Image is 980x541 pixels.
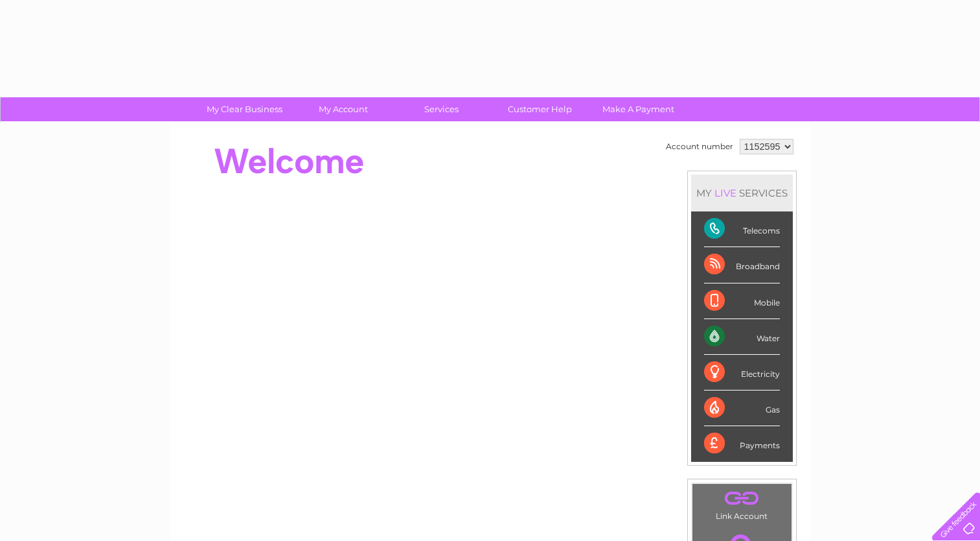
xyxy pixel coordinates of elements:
div: LIVE [712,187,739,199]
div: Mobile [704,283,780,319]
td: Link Account [692,483,792,524]
a: Make A Payment [585,97,692,121]
a: My Account [290,97,396,121]
div: Water [704,319,780,355]
a: . [696,487,788,510]
div: Broadband [704,247,780,283]
a: Services [388,97,495,121]
a: My Clear Business [191,97,298,121]
div: Electricity [704,355,780,391]
div: MY SERVICES [691,174,793,211]
a: Customer Help [486,97,593,121]
div: Gas [704,391,780,426]
td: Account number [663,136,736,158]
div: Telecoms [704,211,780,247]
div: Payments [704,426,780,461]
